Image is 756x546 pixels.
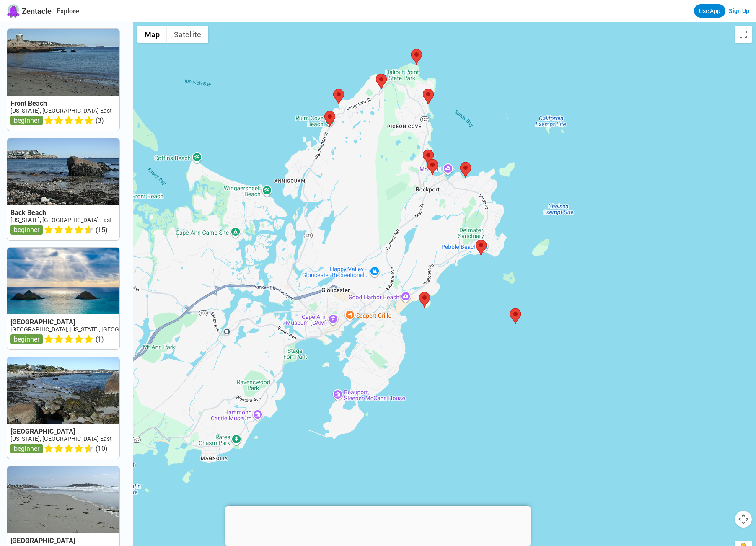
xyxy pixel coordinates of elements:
[735,26,752,43] button: Toggle fullscreen view
[167,26,208,43] button: Show satellite imagery
[57,7,79,15] a: Explore
[729,8,749,14] a: Sign Up
[7,4,20,18] img: Zentacle logo
[735,511,752,528] button: Map camera controls
[137,26,167,43] button: Show street map
[22,7,52,16] span: Zentacle
[694,4,725,18] a: Use App
[7,4,52,18] a: Zentacle logoZentacle
[225,506,531,544] iframe: Advertisement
